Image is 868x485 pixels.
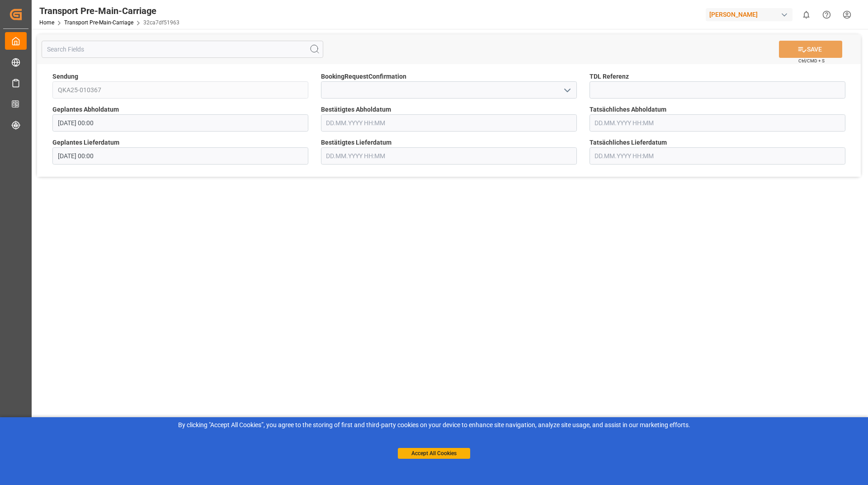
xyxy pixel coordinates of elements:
[52,105,119,114] span: Geplantes Abholdatum
[52,147,308,165] input: DD.MM.YYYY HH:MM
[321,105,391,114] span: Bestätigtes Abholdatum
[52,138,119,147] span: Geplantes Lieferdatum
[796,5,816,25] button: show 0 new notifications
[52,72,78,81] span: Sendung
[590,138,667,147] span: Tatsächliches Lieferdatum
[798,57,825,64] span: Ctrl/CMD + S
[39,19,54,26] a: Home
[779,41,842,58] button: SAVE
[39,4,179,18] div: Transport Pre-Main-Carriage
[321,138,392,147] span: Bestätigtes Lieferdatum
[706,6,796,23] button: [PERSON_NAME]
[321,114,577,132] input: DD.MM.YYYY HH:MM
[816,5,837,25] button: Help Center
[42,41,323,58] input: Search Fields
[590,114,845,132] input: DD.MM.YYYY HH:MM
[6,420,862,430] div: By clicking "Accept All Cookies”, you agree to the storing of first and third-party cookies on yo...
[398,448,470,459] button: Accept All Cookies
[590,105,666,114] span: Tatsächliches Abholdatum
[590,72,629,81] span: TDL Referenz
[560,83,573,97] button: open menu
[706,8,793,21] div: [PERSON_NAME]
[321,147,577,165] input: DD.MM.YYYY HH:MM
[52,114,308,132] input: DD.MM.YYYY HH:MM
[590,147,845,165] input: DD.MM.YYYY HH:MM
[321,72,406,81] span: BookingRequestConfirmation
[64,19,133,26] a: Transport Pre-Main-Carriage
